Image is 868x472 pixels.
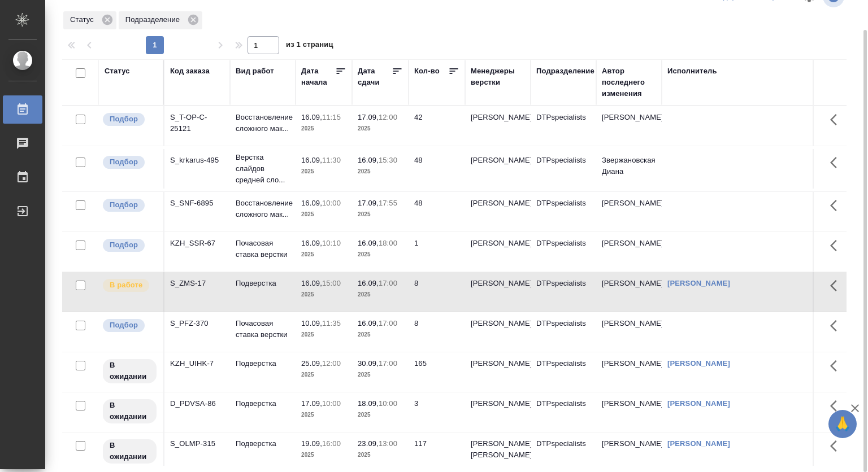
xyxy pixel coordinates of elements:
p: 16.09, [358,279,379,287]
p: 16.09, [358,239,379,247]
p: [PERSON_NAME] [471,358,525,369]
p: 15:00 [322,279,341,287]
p: 12:00 [322,359,341,368]
p: 2025 [358,209,403,220]
p: 11:15 [322,113,341,121]
p: Подбор [110,199,138,211]
div: Можно подбирать исполнителей [102,238,158,253]
button: Здесь прячутся важные кнопки [823,149,850,176]
button: Здесь прячутся важные кнопки [823,312,850,339]
p: 16.09, [358,319,379,327]
p: 10:10 [322,239,341,247]
p: Почасовая ставка верстки [236,318,290,340]
td: DTPspecialists [531,149,596,189]
p: 17:55 [379,199,397,207]
button: Здесь прячутся важные кнопки [823,432,850,460]
div: KZH_SSR-67 [170,238,224,249]
td: 1 [409,232,465,272]
td: [PERSON_NAME] [596,272,662,312]
td: Звержановская Диана [596,149,662,189]
span: 🙏 [833,412,852,436]
td: DTPspecialists [531,232,596,272]
p: 18.09, [358,399,379,408]
p: В ожидании [110,400,150,422]
p: 15:30 [379,156,397,164]
p: 2025 [358,369,403,381]
p: 11:35 [322,319,341,327]
div: Можно подбирать исполнителей [102,318,158,333]
p: В ожидании [110,360,150,382]
p: 17.09, [358,113,379,121]
td: [PERSON_NAME] [596,312,662,352]
p: 19.09, [301,439,322,448]
button: 🙏 [828,410,857,438]
p: 16:00 [322,439,341,448]
p: 2025 [358,409,403,421]
p: Подразделение [125,14,184,25]
p: 2025 [301,369,346,381]
p: 2025 [358,123,403,134]
button: Здесь прячутся важные кнопки [823,232,850,259]
td: [PERSON_NAME] [596,192,662,231]
p: 10.09, [301,319,322,327]
td: DTPspecialists [531,392,596,432]
div: Исполнитель назначен, приступать к работе пока рано [102,438,158,465]
p: Подверстка [236,398,290,409]
td: [PERSON_NAME] [596,352,662,392]
p: 16.09, [301,156,322,164]
a: [PERSON_NAME] [667,279,730,287]
div: S_PFZ-370 [170,318,224,329]
p: [PERSON_NAME] [471,155,525,166]
p: 16.09, [358,156,379,164]
div: Исполнитель назначен, приступать к работе пока рано [102,398,158,425]
td: 117 [409,432,465,472]
p: [PERSON_NAME] [471,318,525,329]
td: [PERSON_NAME] [596,432,662,472]
td: DTPspecialists [531,312,596,352]
td: [PERSON_NAME] [596,392,662,432]
div: Кол-во [414,65,440,77]
p: [PERSON_NAME] [471,238,525,249]
a: [PERSON_NAME] [667,439,730,448]
div: Вид работ [236,65,274,77]
a: [PERSON_NAME] [667,359,730,368]
p: 17:00 [379,279,397,287]
td: DTPspecialists [531,192,596,231]
div: S_T-OP-C-25121 [170,112,224,134]
td: 48 [409,149,465,189]
div: Исполнитель выполняет работу [102,278,158,293]
p: 12:00 [379,113,397,121]
p: В работе [110,279,142,291]
p: [PERSON_NAME] [471,278,525,289]
td: DTPspecialists [531,106,596,146]
p: 11:30 [322,156,341,164]
p: 2025 [358,166,403,177]
p: [PERSON_NAME] [471,112,525,123]
td: [PERSON_NAME] [596,106,662,146]
p: 17.09, [358,199,379,207]
div: S_ZMS-17 [170,278,224,289]
td: DTPspecialists [531,352,596,392]
p: 16.09, [301,279,322,287]
p: 2025 [358,249,403,260]
td: 165 [409,352,465,392]
div: Можно подбирать исполнителей [102,198,158,213]
p: 13:00 [379,439,397,448]
p: Подбор [110,156,138,168]
td: 42 [409,106,465,146]
p: 23.09, [358,439,379,448]
p: 2025 [301,166,346,177]
p: Подверстка [236,278,290,289]
td: 8 [409,312,465,352]
p: 2025 [301,409,346,421]
div: S_krkarus-495 [170,155,224,166]
p: Подбор [110,320,138,331]
button: Здесь прячутся важные кнопки [823,272,850,299]
div: Статус [105,65,130,77]
p: В ожидании [110,440,150,462]
p: 10:00 [379,399,397,408]
div: D_PDVSA-86 [170,398,224,409]
p: Восстановление сложного мак... [236,112,290,134]
div: S_OLMP-315 [170,438,224,449]
p: 2025 [301,449,346,461]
